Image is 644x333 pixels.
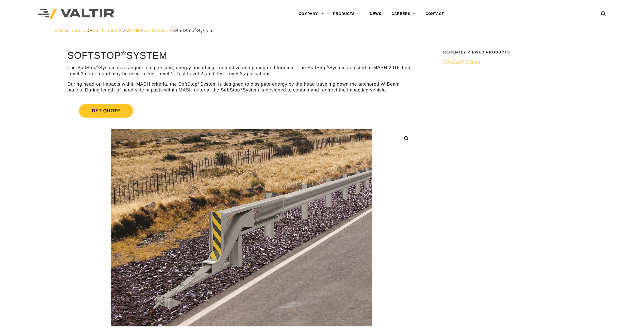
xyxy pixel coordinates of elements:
sup: ® [96,65,99,69]
a: PRODUCTS [328,9,365,19]
p: During head-on impacts within MASH criteria, the SoftStop System is designed to dissipate energy ... [67,81,416,93]
span: Get Quote [79,104,133,118]
div: > > > > [54,28,590,34]
sup: ® [194,28,197,32]
a: Products [69,28,88,33]
span: SoftStop System [175,28,213,33]
span: SoftStop System [443,60,482,65]
sup: ® [327,65,329,69]
h1: SoftStop System [67,50,416,61]
a: COMPANY [293,9,328,19]
a: CONTACT [420,9,449,19]
sup: ® [197,81,200,85]
a: Valtir [54,28,65,33]
sup: ® [240,87,243,91]
a: End Terminals [91,28,122,33]
p: The SoftStop System is a tangent, single-sided, energy absorbing, redirective and gating end term... [67,65,416,77]
h2: Recently Viewed Products [443,50,586,54]
img: Valtir [38,9,114,19]
sup: ® [463,59,465,63]
a: NEWS [365,9,386,19]
a: Get Quote [67,98,416,124]
a: SoftStop®System [443,59,586,65]
a: CAREERS [386,9,420,19]
sup: ® [121,50,126,58]
a: MASH End Terminals [125,28,172,33]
